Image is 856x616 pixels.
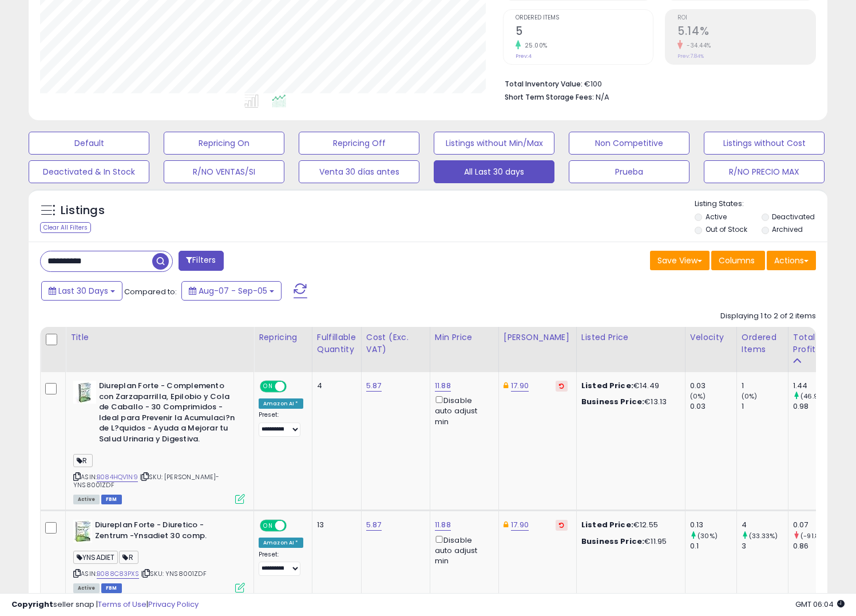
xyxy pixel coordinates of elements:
div: Clear All Filters [40,222,91,233]
span: ON [261,521,275,531]
div: 4 [742,520,788,530]
a: B084HQV1N9 [97,472,138,482]
div: Ordered Items [742,331,783,356]
span: R [73,454,93,467]
div: Preset: [259,411,303,437]
span: YNSADIET [73,551,118,564]
img: 51DW84PHC1L._SL40_.jpg [73,381,96,404]
a: 11.88 [435,380,451,392]
a: 17.90 [511,380,529,392]
div: €14.49 [581,381,676,391]
div: €13.13 [581,397,676,407]
div: 13 [317,520,352,530]
div: 0.86 [793,541,839,551]
button: Venta 30 días antes [299,160,419,183]
button: Non Competitive [569,132,689,155]
div: Fulfillable Quantity [317,331,356,356]
div: 4 [317,381,352,391]
h2: 5 [516,25,653,40]
div: Listed Price [581,331,680,343]
b: Business Price: [581,396,644,407]
a: 5.87 [366,519,382,531]
label: Out of Stock [706,224,747,234]
div: Cost (Exc. VAT) [366,331,425,356]
div: 1 [742,381,788,391]
b: Diureplan Forte - Complemento con Zarzaparrilla, Epilobio y Cola de Caballo - 30 Comprimidos - Id... [99,381,238,447]
span: OFF [285,382,303,392]
button: Repricing On [164,132,284,155]
button: Listings without Min/Max [434,132,554,155]
span: ROI [677,15,815,21]
span: Last 30 Days [58,285,108,297]
div: Amazon AI * [259,538,303,548]
span: OFF [285,521,303,531]
div: ASIN: [73,381,245,503]
small: (0%) [690,392,706,401]
div: €12.55 [581,520,676,530]
span: | SKU: YNS8001ZDF [141,569,207,578]
b: Business Price: [581,536,644,547]
div: Disable auto adjust min [435,394,490,427]
div: 0.03 [690,381,736,391]
div: Velocity [690,331,732,343]
button: Default [29,132,149,155]
div: Amazon AI * [259,398,303,409]
a: 11.88 [435,519,451,531]
b: Listed Price: [581,380,633,391]
a: 17.90 [511,519,529,531]
div: 3 [742,541,788,551]
b: Diureplan Forte - Diuretico - Zentrum -Ynsadiet 30 comp. [95,520,234,544]
span: Columns [719,255,755,266]
label: Active [706,212,727,222]
label: Archived [772,224,803,234]
span: All listings currently available for purchase on Amazon [73,495,100,504]
div: €11.95 [581,536,676,547]
span: Aug-07 - Sep-05 [199,285,267,297]
div: 0.07 [793,520,839,530]
span: Compared to: [124,286,177,297]
div: Displaying 1 to 2 of 2 items [720,311,816,322]
button: Prueba [569,160,689,183]
div: Total Profit [793,331,835,356]
span: 2025-10-6 06:04 GMT [795,599,845,610]
div: Title [70,331,249,343]
div: 0.13 [690,520,736,530]
h5: Listings [61,203,105,219]
button: Columns [711,251,765,270]
span: N/A [596,92,609,102]
b: Total Inventory Value: [505,79,582,89]
div: Preset: [259,551,303,576]
div: 1.44 [793,381,839,391]
div: Disable auto adjust min [435,534,490,567]
b: Listed Price: [581,519,633,530]
small: (30%) [698,531,718,540]
small: Prev: 4 [516,53,532,60]
small: -34.44% [683,41,711,50]
div: 0.1 [690,541,736,551]
div: 0.03 [690,401,736,412]
div: Repricing [259,331,307,343]
small: Prev: 7.84% [677,53,704,60]
a: Terms of Use [98,599,146,610]
img: 51Q0pyO+O0L._SL40_.jpg [73,520,92,543]
h2: 5.14% [677,25,815,40]
small: 25.00% [521,41,548,50]
div: seller snap | | [11,599,199,610]
button: R/NO VENTAS/SI [164,160,284,183]
button: Last 30 Days [41,281,122,301]
button: Save View [650,251,710,270]
span: FBM [101,495,122,504]
b: Short Term Storage Fees: [505,92,594,102]
button: Filters [179,251,223,271]
div: 1 [742,401,788,412]
strong: Copyright [11,599,53,610]
a: B088C83PXS [97,569,139,579]
button: All Last 30 days [434,160,554,183]
li: €100 [505,76,808,90]
small: (33.33%) [749,531,778,540]
span: | SKU: [PERSON_NAME]-YNS8001ZDF [73,472,219,489]
div: [PERSON_NAME] [504,331,572,343]
span: Ordered Items [516,15,653,21]
button: Deactivated & In Stock [29,160,149,183]
span: ON [261,382,275,392]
